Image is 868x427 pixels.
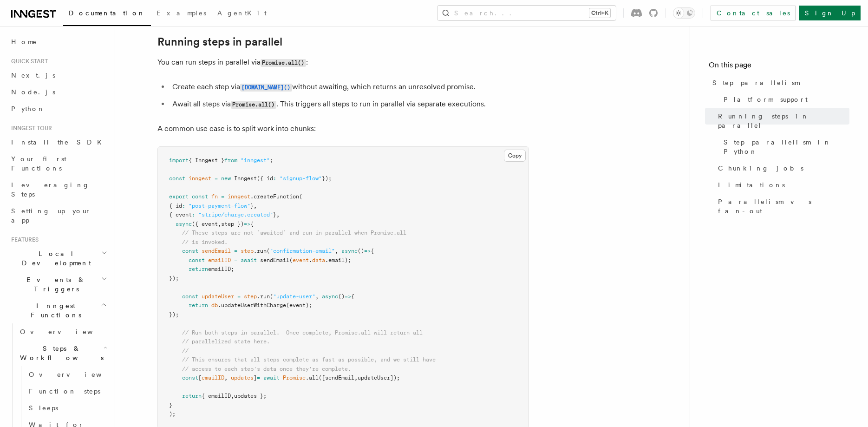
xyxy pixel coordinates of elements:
[20,328,116,335] span: Overview
[720,91,849,108] a: Platform support
[169,203,182,209] span: { id
[169,175,185,182] span: const
[192,221,218,227] span: ({ event
[724,138,849,156] span: Step parallelism in Python
[273,175,276,182] span: :
[341,248,358,254] span: async
[673,7,695,19] button: Toggle dark mode
[504,150,526,162] button: Copy
[212,3,272,25] a: AgentKit
[228,193,250,200] span: inngest
[221,221,244,227] span: step })
[169,402,172,408] span: }
[7,125,52,132] span: Inngest tour
[170,98,529,111] li: Await all steps via . This triggers all steps to run in parallel via separate executions.
[718,164,803,173] span: Chunking jobs
[724,95,808,104] span: Platform support
[182,356,436,363] span: // This ensures that all steps complete as fast as possible, and we still have
[169,275,179,282] span: });
[182,393,202,399] span: return
[7,271,109,297] button: Events & Triggers
[267,248,270,254] span: (
[182,230,406,236] span: // These steps are not `awaited` and run in parallel when Promise.all
[322,175,332,182] span: });
[322,293,338,300] span: async
[257,374,260,381] span: =
[270,248,335,254] span: "confirmation-email"
[202,374,224,381] span: emailID
[169,411,176,417] span: );
[257,293,270,300] span: .run
[234,257,237,263] span: =
[11,72,55,79] span: Next.js
[7,58,48,65] span: Quick start
[257,175,273,182] span: ({ id
[270,293,273,300] span: (
[589,8,610,18] kbd: Ctrl+K
[250,203,254,209] span: }
[16,340,109,366] button: Steps & Workflows
[306,374,319,381] span: .all
[354,374,358,381] span: ,
[182,348,189,354] span: //
[254,248,267,254] span: .run
[293,257,309,263] span: event
[182,338,270,345] span: // parallelized state here.
[7,84,109,100] a: Node.js
[224,374,228,381] span: ,
[224,157,237,164] span: from
[29,404,58,412] span: Sleeps
[192,211,195,218] span: :
[254,203,257,209] span: ,
[16,344,104,362] span: Steps & Workflows
[169,211,192,218] span: { event
[169,311,179,318] span: });
[309,257,312,263] span: .
[250,221,254,227] span: {
[351,293,354,300] span: {
[202,393,231,399] span: { emailID
[11,138,107,146] span: Install the SDK
[338,293,345,300] span: ()
[712,78,799,87] span: Step parallelism
[364,248,371,254] span: =>
[16,323,109,340] a: Overview
[325,257,351,263] span: .email);
[11,181,90,198] span: Leveraging Steps
[7,203,109,229] a: Setting up your app
[7,249,101,268] span: Local Development
[208,266,234,272] span: emailID;
[182,239,228,245] span: // is invoked.
[218,221,221,227] span: ,
[29,388,100,395] span: Function steps
[799,6,861,20] a: Sign Up
[182,329,423,336] span: // Run both steps in parallel. Once complete, Promise.all will return all
[208,257,231,263] span: emailID
[234,175,257,182] span: Inngest
[202,293,234,300] span: updateUser
[7,100,109,117] a: Python
[286,302,312,309] span: (event);
[280,175,322,182] span: "signup-flow"
[234,393,267,399] span: updates };
[720,134,849,160] a: Step parallelism in Python
[182,248,198,254] span: const
[202,248,231,254] span: sendEmail
[237,293,241,300] span: =
[189,266,208,272] span: return
[69,9,145,17] span: Documentation
[215,175,218,182] span: =
[273,211,276,218] span: }
[7,33,109,50] a: Home
[273,293,315,300] span: "update-user"
[221,175,231,182] span: new
[169,193,189,200] span: export
[189,257,205,263] span: const
[319,374,354,381] span: ([sendEmail
[7,297,109,323] button: Inngest Functions
[11,105,45,112] span: Python
[714,160,849,177] a: Chunking jobs
[718,112,849,130] span: Running steps in parallel
[270,157,273,164] span: ;
[709,59,849,74] h4: On this page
